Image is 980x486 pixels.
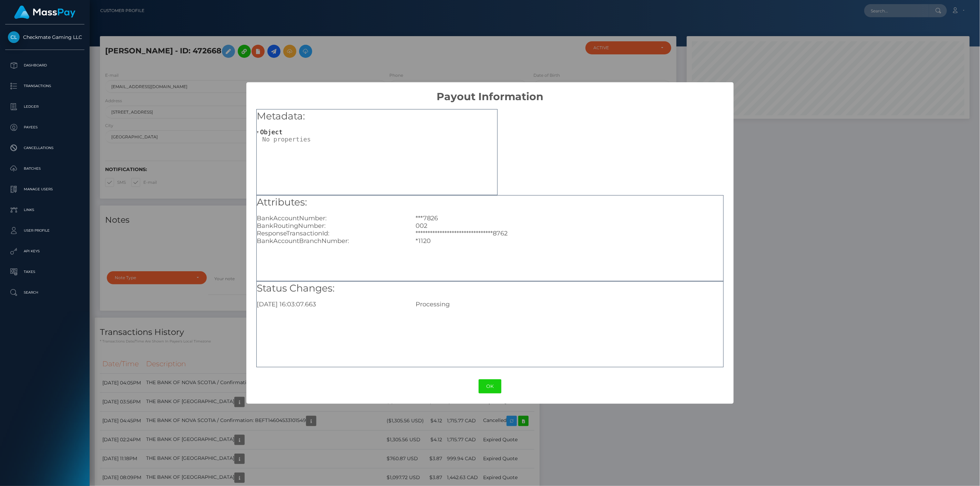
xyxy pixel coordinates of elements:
[8,163,82,174] p: Batches
[8,225,82,236] p: User Profile
[257,109,497,123] h5: Metadata:
[257,282,723,295] h5: Status Changes:
[8,184,82,194] p: Manage Users
[252,237,410,245] div: BankAccountBranchNumber:
[8,267,82,277] p: Taxes
[5,34,84,40] span: Checkmate Gaming LLC
[8,143,82,153] p: Cancellations
[252,230,410,237] div: ResponseTransactionId:
[8,102,82,112] p: Ledger
[252,222,410,230] div: BankRoutingNumber:
[252,214,410,222] div: BankAccountNumber:
[8,122,82,133] p: Payees
[260,128,283,136] span: Object
[8,81,82,91] p: Transactions
[410,237,728,245] div: *1120
[257,196,723,209] h5: Attributes:
[410,300,728,308] div: Processing
[252,300,410,308] div: [DATE] 16:03:07.663
[8,287,82,298] p: Search
[14,6,75,19] img: MassPay Logo
[479,379,501,393] button: OK
[8,60,82,71] p: Dashboard
[8,31,20,43] img: Checkmate Gaming LLC
[246,82,733,103] h2: Payout Information
[8,205,82,215] p: Links
[8,246,82,256] p: API Keys
[410,222,728,230] div: 002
